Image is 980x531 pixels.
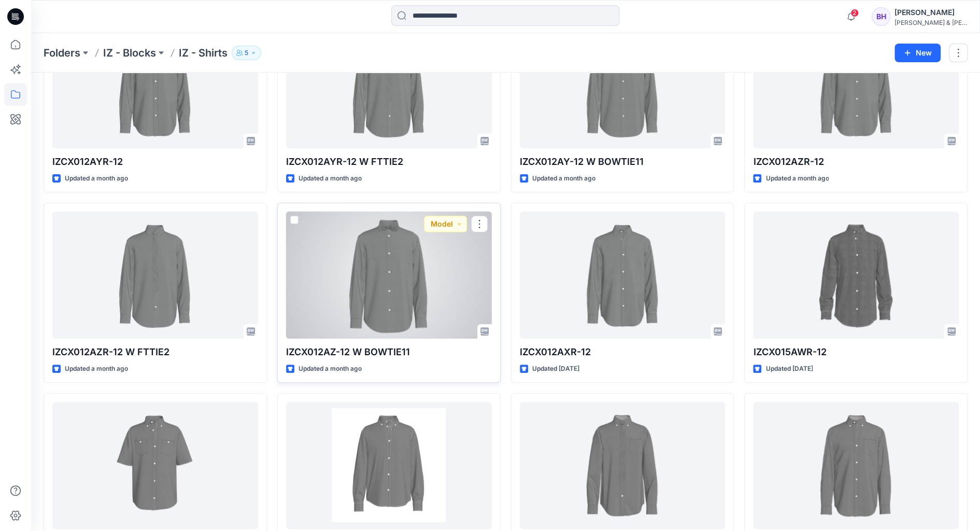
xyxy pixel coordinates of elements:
p: IZCX015AWR-12 [753,345,959,359]
p: IZCX012AXR-12 [520,345,726,359]
a: IZCX012AY-12 W BOWTIE11 [520,21,726,148]
a: IZCX018ACR-12 [52,402,258,529]
p: Updated a month ago [532,173,595,184]
p: Updated a month ago [299,364,362,374]
p: IZCX012AY-12 W BOWTIE11 [520,155,726,169]
span: 2 [850,9,859,17]
div: [PERSON_NAME] [894,6,967,19]
a: IZ - Blocks [103,46,156,60]
button: 5 [232,46,261,60]
p: 5 [245,47,248,59]
a: IZCX012AZR-12 W FTTIE2 [52,212,258,339]
div: [PERSON_NAME] & [PERSON_NAME] [894,19,967,26]
p: Updated [DATE] [532,364,579,374]
p: IZCX012AYR-12 W FTTIE2 [286,155,492,169]
a: IZCX012AGR-12 [753,402,959,529]
a: IZCX012AYR-12 W FTTIE2 [286,21,492,148]
a: IZCX012AXR-12 [520,212,726,339]
p: Updated a month ago [765,173,829,184]
a: IZCX UNTUCK SHIRT - DROPPED [286,402,492,529]
p: IZCX012AZR-12 W FTTIE2 [52,345,258,359]
a: IZCX015AWR-12 [753,212,959,339]
p: Updated a month ago [65,173,128,184]
p: IZCX012AZ-12 W BOWTIE11 [286,345,492,359]
a: IZCX012AZR-12 [753,21,959,148]
a: Folders [44,46,80,60]
a: IZCX012AVR-12 W FTTIE2 [520,402,726,529]
p: IZ - Shirts [179,46,228,60]
p: Updated [DATE] [765,364,813,374]
p: Updated a month ago [299,173,362,184]
a: IZCX012AZ-12 W BOWTIE11 [286,212,492,339]
p: IZCX012AZR-12 [753,155,959,169]
button: New [894,44,941,62]
p: IZCX012AYR-12 [52,155,258,169]
p: Updated a month ago [65,364,128,374]
div: BH [872,7,890,26]
a: IZCX012AYR-12 [52,21,258,148]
